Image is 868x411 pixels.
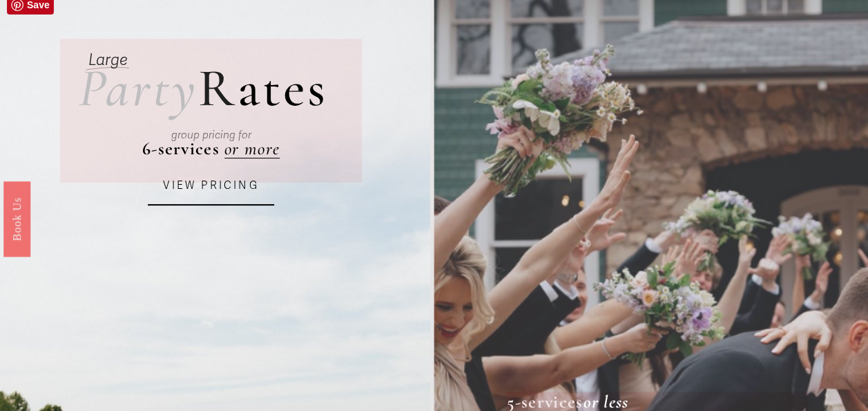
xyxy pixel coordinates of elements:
[79,56,198,120] em: Party
[88,50,128,70] em: Large
[148,167,273,205] a: VIEW PRICING
[171,129,251,141] em: group pricing for
[79,62,329,115] h2: ates
[3,181,30,257] a: Book Us
[198,56,238,120] span: R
